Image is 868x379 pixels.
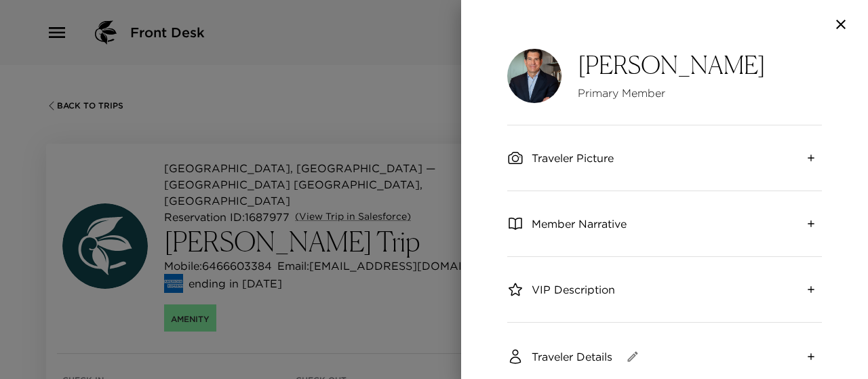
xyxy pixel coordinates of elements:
[800,147,822,169] button: expand
[532,151,614,165] span: Traveler Picture
[532,216,627,231] span: Member Narrative
[800,346,822,367] button: expand
[578,85,766,100] span: Primary Member
[532,282,615,297] span: VIP Description
[800,213,822,235] button: expand
[532,349,612,364] span: Traveler Details
[800,279,822,300] button: expand
[578,51,766,80] h4: [PERSON_NAME]
[507,49,561,103] img: 2Q==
